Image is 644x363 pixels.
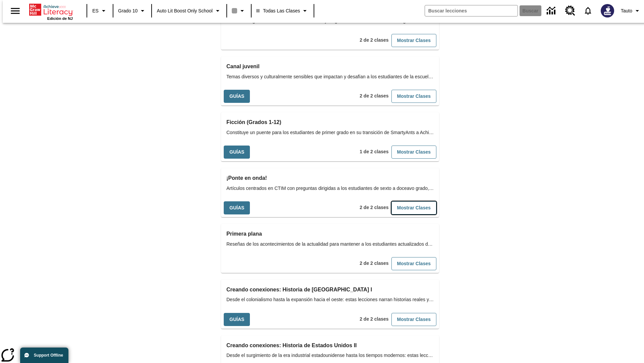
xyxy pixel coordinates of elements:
[224,201,250,214] button: Guías
[20,348,68,363] button: Support Offline
[92,7,99,14] span: ES
[360,205,388,210] span: 2 de 2 clases
[224,313,250,326] button: Guías
[360,260,388,266] span: 2 de 2 clases
[29,3,73,16] a: Portada
[226,118,434,127] h3: Ficción (Grados 1-12)
[360,149,388,154] span: 1 de 2 clases
[29,2,73,21] div: Portada
[391,90,436,103] button: Mostrar Clases
[579,2,597,19] a: Notificaciones
[118,7,138,14] span: Grado 10
[89,5,111,17] button: Lenguaje: ES, Selecciona un idioma
[561,2,579,20] a: Centro de recursos, Se abrirá en una pestaña nueva.
[226,352,434,359] span: Desde el surgimiento de la era industrial estadounidense hasta los tiempos modernos: estas leccio...
[425,5,518,16] input: Buscar campo
[226,62,434,71] h3: Canal juvenil
[601,4,614,17] img: Avatar
[157,7,213,14] span: Auto Lit Boost only School
[543,2,561,20] a: Centro de información
[224,90,250,103] button: Guías
[618,5,644,17] button: Perfil/Configuración
[226,285,434,294] h3: Creando conexiones: Historia de Estados Unidos I
[226,185,434,192] span: Artículos centrados en CTIM con preguntas dirigidas a los estudiantes de sexto a doceavo grado, q...
[34,353,63,358] span: Support Offline
[597,2,618,19] button: Escoja un nuevo avatar
[391,34,436,47] button: Mostrar Clases
[5,1,25,21] button: Abrir el menú lateral
[115,5,149,17] button: Grado: Grado 10, Elige un grado
[226,296,434,303] span: Desde el colonialismo hasta la expansión hacia el oeste: estas lecciones narran historias reales ...
[360,316,388,322] span: 2 de 2 clases
[226,173,434,183] h3: ¡Ponte en onda!
[47,16,73,21] span: Edición de NJ
[360,93,388,98] span: 2 de 2 clases
[226,241,434,248] span: Reseñas de los acontecimientos de la actualidad para mantener a los estudiantes actualizados de l...
[254,5,312,17] button: Clase: Todas las clases, Selecciona una clase
[226,73,434,80] span: Temas diversos y culturalmente sensibles que impactan y desafían a los estudiantes de la escuela ...
[360,37,388,43] span: 2 de 2 clases
[224,146,250,159] button: Guías
[621,7,632,14] span: Tauto
[391,313,436,326] button: Mostrar Clases
[391,257,436,270] button: Mostrar Clases
[154,5,224,17] button: Escuela: Auto Lit Boost only School, Seleccione su escuela
[391,201,436,214] button: Mostrar Clases
[226,129,434,136] span: Constituye un puente para los estudiantes de primer grado en su transición de SmartyAnts a Achiev...
[226,341,434,350] h3: Creando conexiones: Historia de Estados Unidos II
[391,146,436,159] button: Mostrar Clases
[226,229,434,239] h3: Primera plana
[256,7,300,14] span: Todas las clases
